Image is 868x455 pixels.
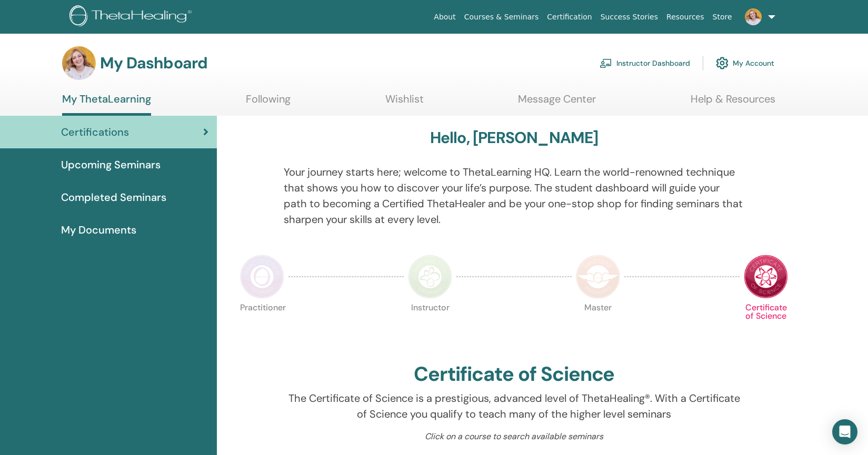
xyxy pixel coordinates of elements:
img: Practitioner [240,255,284,299]
a: Store [709,7,736,27]
img: Instructor [408,255,452,299]
a: My ThetaLearning [62,93,151,116]
h3: Hello, [PERSON_NAME] [430,128,598,147]
a: Help & Resources [691,93,775,113]
img: Certificate of Science [744,255,788,299]
img: Master [576,255,620,299]
p: Click on a course to search available seminars [284,430,745,443]
img: default.jpg [745,8,762,25]
img: logo.png [69,5,195,29]
p: The Certificate of Science is a prestigious, advanced level of ThetaHealing®. With a Certificate ... [284,390,745,422]
a: Certification [543,7,596,27]
span: Completed Seminars [61,189,166,205]
span: Certifications [61,124,129,140]
a: My Account [716,52,774,75]
div: Open Intercom Messenger [832,419,857,444]
p: Master [576,304,620,348]
a: Instructor Dashboard [600,52,690,75]
p: Certificate of Science [744,304,788,348]
a: Success Stories [596,7,662,27]
img: default.jpg [62,46,96,80]
img: cog.svg [716,54,729,72]
a: Following [246,93,291,113]
a: Message Center [518,93,596,113]
a: Wishlist [385,93,424,113]
p: Instructor [408,304,452,348]
a: Courses & Seminars [460,7,543,27]
span: Upcoming Seminars [61,157,161,173]
a: Resources [662,7,709,27]
span: My Documents [61,222,136,238]
a: About [430,7,460,27]
h2: Certificate of Science [414,362,615,387]
p: Your journey starts here; welcome to ThetaLearning HQ. Learn the world-renowned technique that sh... [284,164,745,227]
h3: My Dashboard [100,54,207,73]
p: Practitioner [240,304,284,348]
img: chalkboard-teacher.svg [600,58,612,68]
